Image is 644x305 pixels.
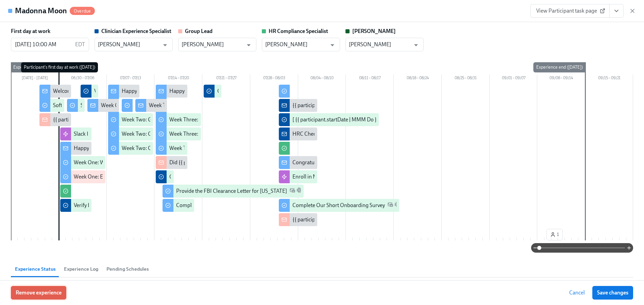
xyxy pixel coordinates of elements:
div: Week Two: Compliance Crisis Response (~1.5 hours to complete) [122,145,270,152]
div: Week One Onboarding Recap! [101,102,171,109]
div: Complete Docebo Courses [176,202,238,209]
div: Week Two Onboarding Recap! [149,102,219,109]
span: Remove experience [16,289,62,296]
div: {{ participant.fullName }} has started onboarding [53,116,167,123]
div: Week Three: Ethics, Conduct, & Legal Responsibilities (~5 hours to complete) [169,130,346,138]
button: Open [243,40,254,50]
span: Pending Schedules [106,265,149,273]
div: Week One: Welcome To Charlie Health Tasks! (~3 hours to complete) [74,159,231,166]
div: Week Two: Get To Know Your Role (~4 hours to complete) [122,116,254,123]
div: 08/18 – 08/24 [394,74,442,83]
div: 09/08 – 09/14 [537,74,585,83]
div: Enroll in Milestone Email Experience [292,173,377,181]
div: Verify Elation for {{ participant.fullName }} [74,202,171,209]
div: Week Three: Final Onboarding Tasks (~1.5 hours to complete) [169,145,311,152]
span: View Participant task page [536,7,604,14]
strong: Clinician Experience Specialist [101,28,171,34]
button: 1 [546,229,563,240]
button: View task page [609,4,624,18]
div: 08/04 – 08/10 [298,74,346,83]
div: Happy First Day! [74,145,112,152]
div: Confirm Docebo Completion for {{ participant.fullName }} [169,173,304,181]
div: Happy Final Week of Onboarding! [169,87,248,95]
span: Slack [394,202,400,209]
span: Experience Log [64,265,98,273]
div: Happy Week Two! [122,87,164,95]
h4: Madonna Moon [15,6,67,16]
strong: Group Lead [185,28,213,34]
div: Slack Invites [74,130,102,138]
div: 07/28 – 08/03 [250,74,298,83]
span: Experience Status [15,265,56,273]
strong: HR Compliance Specialist [269,28,328,34]
div: Software Set-Up [53,102,90,109]
div: Participant's first day at work ([DATE]) [21,62,98,72]
div: 09/01 – 09/07 [490,74,538,83]
div: Experience end ([DATE]) [533,62,586,72]
div: 09/15 – 09/21 [585,74,633,83]
div: Week Two: Core Processes (~1.25 hours to complete) [122,130,243,138]
button: Cancel [564,286,590,300]
button: Open [327,40,338,50]
div: Set-Up Elation Account [81,102,134,109]
a: View Participant task page [530,4,610,18]
div: [ {{ participant.startDate | MMM Do }} Cohort] Confirm Successful Check-Out [292,116,469,123]
div: {{ participant.fullName }} Is Cleared From Compliance! [292,102,420,109]
p: EDT [75,41,85,48]
div: Week One: Essential Compliance Tasks (~6.5 hours to complete) [74,173,221,181]
span: Work Email [388,202,393,209]
div: [DATE] – [DATE] [11,74,59,83]
div: HRC Check [292,130,319,138]
strong: [PERSON_NAME] [352,28,396,34]
span: Slack [296,187,302,195]
div: Provide the FBI Clearance Letter for [US_STATE] [176,187,287,195]
div: 06/30 – 07/06 [59,74,107,83]
button: Remove experience [11,286,66,300]
div: Welcome To The Charlie Health Team! [53,87,141,95]
span: Overdue [70,9,95,14]
div: 07/07 – 07/13 [107,74,155,83]
span: 1 [550,231,559,238]
label: First day at work [11,28,50,35]
div: Confirm Docebo Completion for {{ participant.fullName }} (2nd attempt) [217,87,384,95]
button: Open [160,40,170,50]
div: Congratulations On A Successful Check-Out! [292,159,395,166]
div: {{ participant.fullName }} passed their check-out! [292,216,406,223]
div: Week Three: Cultural Competence & Special Populations (~3 hours to complete) [169,116,353,123]
span: Work Email [290,187,295,195]
div: 07/14 – 07/20 [154,74,202,83]
button: Save changes [592,286,633,300]
div: Complete Our Short Onboarding Survey [292,202,385,209]
div: Did {{ participant.fullName }} Schedule A Meet & Greet? [169,159,298,166]
div: Verify Elation for {{ participant.fullName }} (2nd attempt) [94,87,224,95]
span: Save changes [597,289,628,296]
span: Cancel [569,289,585,296]
button: Open [411,40,421,50]
div: 08/25 – 08/31 [442,74,490,83]
div: 08/11 – 08/17 [346,74,394,83]
div: 07/21 – 07/27 [202,74,250,83]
